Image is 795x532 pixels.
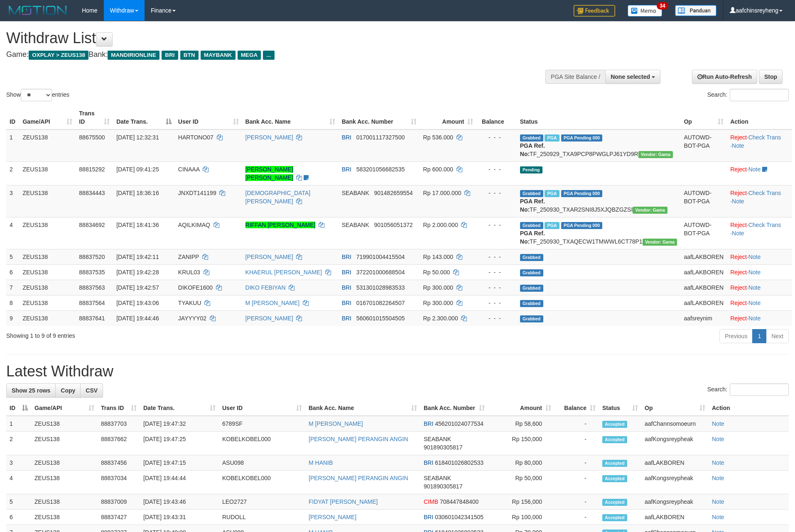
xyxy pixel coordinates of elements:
[423,222,458,228] span: Rp 2.000.000
[98,416,140,432] td: 88837703
[555,400,599,416] th: Balance: activate to sort column ascending
[712,436,724,442] a: Note
[727,310,792,326] td: ·
[423,134,453,141] span: Rp 536.000
[420,106,477,129] th: Amount: activate to sort column ascending
[480,253,513,261] div: - - -
[80,383,103,398] a: CSV
[342,166,351,173] span: BRI
[727,280,792,295] td: ·
[730,222,747,228] a: Reject
[19,217,76,249] td: ZEUS138
[342,222,369,228] span: SEABANK
[245,300,300,306] a: M [PERSON_NAME]
[727,161,792,185] td: ·
[712,475,724,481] a: Note
[599,400,641,416] th: Status: activate to sort column ascending
[602,436,627,443] span: Accepted
[6,494,31,510] td: 5
[31,416,98,432] td: ZEUS138
[6,249,19,264] td: 5
[545,70,605,84] div: PGA Site Balance /
[31,400,98,416] th: Game/API: activate to sort column ascending
[245,269,322,276] a: KHAERUL [PERSON_NAME]
[140,416,219,432] td: [DATE] 19:47:32
[727,129,792,162] td: · ·
[730,134,747,141] a: Reject
[488,400,555,416] th: Amount: activate to sort column ascending
[748,254,761,260] a: Note
[356,284,405,291] span: Copy 531301028983533 to clipboard
[424,498,438,505] span: CIMB
[574,5,615,17] img: Feedback.jpg
[712,514,724,520] a: Note
[545,222,559,229] span: Marked by aafsolysreylen
[517,129,681,162] td: TF_250929_TXA9PCP8PWGLPJ61YD9R
[602,514,627,521] span: Accepted
[98,510,140,525] td: 88837427
[423,300,453,306] span: Rp 300.000
[245,166,293,181] a: [PERSON_NAME] [PERSON_NAME]
[6,432,31,455] td: 2
[727,106,792,129] th: Action
[424,514,433,520] span: BRI
[309,514,356,520] a: [PERSON_NAME]
[424,420,433,427] span: BRI
[339,106,420,129] th: Bank Acc. Number: activate to sort column ascending
[116,254,159,260] span: [DATE] 19:42:11
[178,190,216,196] span: JNXDT141199
[140,471,219,494] td: [DATE] 19:44:44
[730,284,747,291] a: Reject
[424,459,433,466] span: BRI
[238,51,261,60] span: MEGA
[6,217,19,249] td: 4
[98,471,140,494] td: 88837034
[605,70,660,84] button: None selected
[480,221,513,229] div: - - -
[342,315,351,322] span: BRI
[6,295,19,310] td: 8
[19,106,76,129] th: Game/API: activate to sort column ascending
[517,217,681,249] td: TF_250930_TXAQECW1TMWWL6CT78P1
[108,51,159,60] span: MANDIRIONLINE
[175,106,242,129] th: User ID: activate to sort column ascending
[628,5,662,17] img: Button%20Memo.svg
[116,269,159,276] span: [DATE] 19:42:28
[116,315,159,322] span: [DATE] 19:44:46
[309,475,408,481] a: [PERSON_NAME] PERANGIN ANGIN
[31,471,98,494] td: ZEUS138
[140,494,219,510] td: [DATE] 19:43:46
[641,494,709,510] td: aafKongsreypheak
[641,432,709,455] td: aafKongsreypheak
[641,471,709,494] td: aafKongsreypheak
[488,455,555,471] td: Rp 80,000
[79,300,105,306] span: 88837564
[178,300,201,306] span: TYAKUU
[641,416,709,432] td: aafChannsomoeurn
[759,70,783,84] a: Stop
[19,249,76,264] td: ZEUS138
[748,269,761,276] a: Note
[641,510,709,525] td: aafLAKBOREN
[116,284,159,291] span: [DATE] 19:42:57
[6,30,522,46] h1: Withdraw List
[520,300,543,307] span: Grabbed
[719,329,753,343] a: Previous
[520,269,543,276] span: Grabbed
[675,5,716,16] img: panduan.png
[178,254,199,260] span: ZANIPP
[55,383,81,398] a: Copy
[561,222,603,229] span: PGA Pending
[488,510,555,525] td: Rp 100,000
[520,166,542,173] span: Pending
[423,284,453,291] span: Rp 300.000
[748,284,761,291] a: Note
[730,190,747,196] a: Reject
[732,198,744,205] a: Note
[116,166,159,173] span: [DATE] 09:41:25
[219,416,305,432] td: 6789SF
[178,284,213,291] span: DIKOFE1600
[517,185,681,217] td: TF_250930_TXAR2SNI8J5XJQBZGZSI
[21,89,52,101] select: Showentries
[356,269,405,276] span: Copy 372201000688504 to clipboard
